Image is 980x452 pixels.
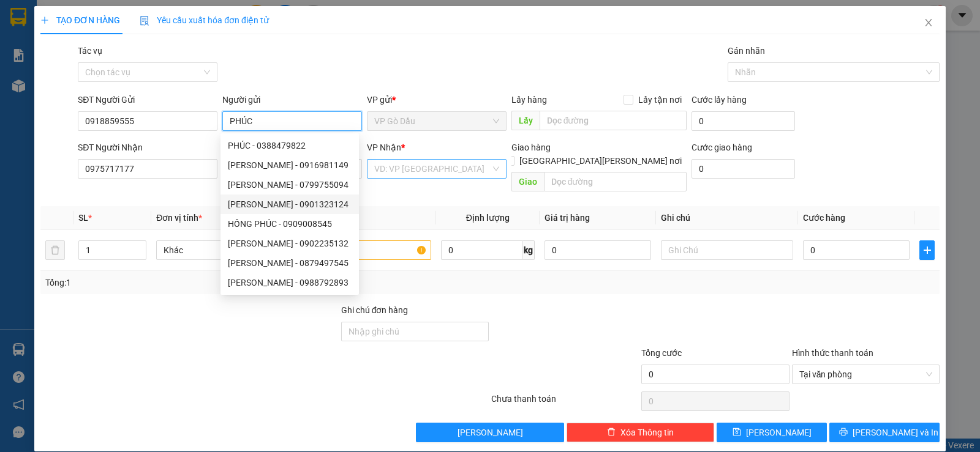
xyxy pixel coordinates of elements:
span: TẠO ĐƠN HÀNG [40,15,120,25]
input: Cước giao hàng [692,159,795,179]
div: PHÚC - 0988792893 [221,273,359,292]
input: Dọc đường [544,172,687,191]
span: 07:16:11 [DATE] [27,89,75,96]
input: VD: Bàn, Ghế [299,240,431,260]
span: Yêu cầu xuất hóa đơn điện tử [140,15,269,25]
span: 01 Võ Văn Truyện, KP.1, Phường 2 [97,37,168,52]
button: [PERSON_NAME] [416,423,563,442]
div: PHÚC - 0879497545 [221,253,359,273]
span: VP Gò Dầu [374,112,499,130]
span: Hotline: 19001152 [97,54,150,62]
input: Cước lấy hàng [692,111,795,131]
span: [PERSON_NAME] [458,426,523,439]
div: [PERSON_NAME] - 0902235132 [228,237,352,250]
th: Ghi chú [656,206,798,230]
strong: ĐỒNG PHƯỚC [97,7,168,17]
span: Giao hàng [511,143,551,152]
div: PHÚC - 0388479822 [221,136,359,155]
span: Lấy tận nơi [633,93,687,106]
input: Ghi Chú [661,240,793,260]
button: Close [911,6,946,40]
label: Cước giao hàng [692,143,752,152]
div: Tổng: 1 [45,276,379,289]
span: In ngày: [4,89,75,96]
span: plus [40,16,49,24]
div: [PERSON_NAME] - 0901323124 [228,198,352,211]
span: printer [839,428,848,437]
span: Khác [164,241,281,259]
span: Đơn vị tính [156,213,202,223]
div: [PERSON_NAME] - 0879497545 [228,256,352,270]
input: 0 [545,240,651,260]
label: Tác vụ [78,46,102,56]
span: VPGD1410250001 [61,78,130,87]
label: Hình thức thanh toán [792,348,873,358]
input: Dọc đường [540,111,687,130]
div: PHÚC - 0916981149 [221,155,359,175]
span: Lấy hàng [511,95,547,105]
span: Tại văn phòng [799,365,932,383]
span: SL [78,213,88,223]
span: VP Nhận [367,143,401,152]
span: Định lượng [466,213,510,223]
img: icon [140,16,149,26]
span: [PERSON_NAME]: [4,79,129,86]
div: PHÚC - 0902235132 [221,234,359,253]
div: HỒNG PHÚC - 0909008545 [221,214,359,234]
button: deleteXóa Thông tin [567,423,714,442]
span: plus [920,245,934,255]
div: PHÚC - 0388479822 [228,139,352,152]
span: [PERSON_NAME] [746,426,812,439]
span: [GEOGRAPHIC_DATA][PERSON_NAME] nơi [514,154,687,168]
div: PHÚC - 0901323124 [221,195,359,214]
label: Ghi chú đơn hàng [341,305,409,315]
span: ----------------------------------------- [33,66,150,76]
div: [PERSON_NAME] - 0916981149 [228,158,352,172]
div: Người gửi [222,93,362,106]
span: delete [607,428,616,437]
button: printer[PERSON_NAME] và In [829,423,940,442]
div: [PERSON_NAME] - 0988792893 [228,276,352,289]
div: HỒNG PHÚC - 0909008545 [228,217,352,231]
span: kg [522,240,535,260]
span: Bến xe [GEOGRAPHIC_DATA] [97,20,165,35]
div: VP gửi [367,93,507,106]
div: SĐT Người Gửi [78,93,217,106]
label: Gán nhãn [728,46,765,56]
span: save [733,428,741,437]
span: Cước hàng [803,213,845,223]
span: [PERSON_NAME] và In [853,426,938,439]
span: Lấy [511,111,540,130]
div: [PERSON_NAME] - 0799755094 [228,178,352,191]
input: Ghi chú đơn hàng [341,322,489,341]
span: close [924,18,933,28]
button: plus [919,240,935,260]
span: Tổng cước [641,348,682,358]
div: phúc - 0799755094 [221,175,359,195]
button: save[PERSON_NAME] [717,423,827,442]
span: Giao [511,172,544,191]
div: Chưa thanh toán [490,392,640,413]
button: delete [45,240,65,260]
label: Cước lấy hàng [692,95,747,105]
span: Xóa Thông tin [620,426,674,439]
img: logo [4,7,59,61]
span: Giá trị hàng [545,213,590,223]
div: SĐT Người Nhận [78,141,217,154]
